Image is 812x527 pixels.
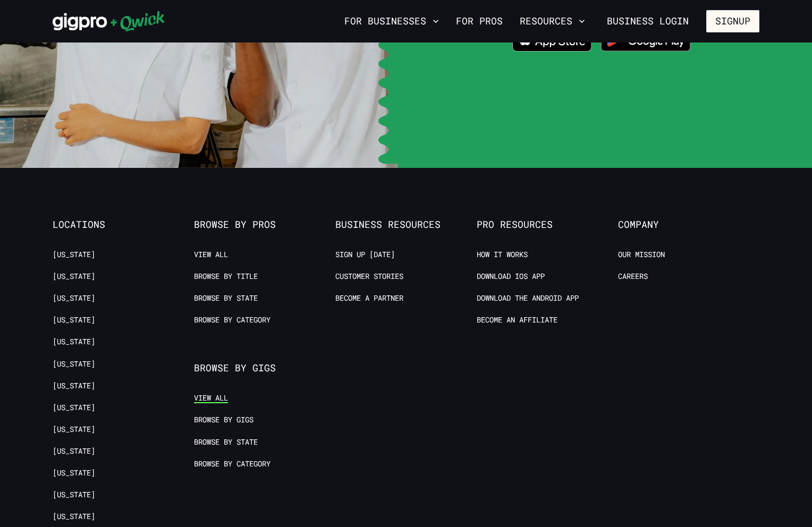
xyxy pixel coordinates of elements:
span: Company [618,219,759,231]
a: [US_STATE] [53,424,95,435]
span: Pro Resources [477,219,618,231]
button: Signup [706,10,759,32]
a: Download the Android App [477,293,579,303]
a: Business Login [598,10,698,32]
iframe: Netlify Drawer [199,501,613,527]
a: View All [194,250,228,260]
a: [US_STATE] [53,468,95,478]
a: [US_STATE] [53,271,95,282]
a: Sign up [DATE] [335,250,395,260]
a: [US_STATE] [53,446,95,456]
span: Browse by Gigs [194,362,335,374]
a: Browse by Category [194,315,270,325]
a: [US_STATE] [53,315,95,325]
a: [US_STATE] [53,490,95,500]
a: For Pros [452,12,507,30]
a: Careers [618,271,648,282]
a: Customer stories [335,271,403,282]
a: [US_STATE] [53,381,95,391]
a: Browse by Gigs [194,415,253,425]
img: Qwick [53,11,165,32]
span: Browse by Pros [194,219,335,231]
a: [US_STATE] [53,337,95,347]
a: Browse by Title [194,271,258,282]
a: Browse by Category [194,459,270,469]
span: Business Resources [335,219,477,231]
a: How it Works [477,250,528,260]
a: Become a Partner [335,293,403,303]
a: [US_STATE] [53,250,95,260]
a: Browse by State [194,293,258,303]
a: View All [194,393,228,403]
a: Become an Affiliate [477,315,557,325]
a: [US_STATE] [53,359,95,369]
a: [US_STATE] [53,512,95,522]
button: For Businesses [340,12,443,30]
span: Locations [53,219,194,231]
a: Our Mission [618,250,665,260]
a: [US_STATE] [53,293,95,303]
a: Browse by State [194,437,258,447]
a: Download IOS App [477,271,545,282]
button: Resources [515,12,589,30]
a: [US_STATE] [53,403,95,413]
